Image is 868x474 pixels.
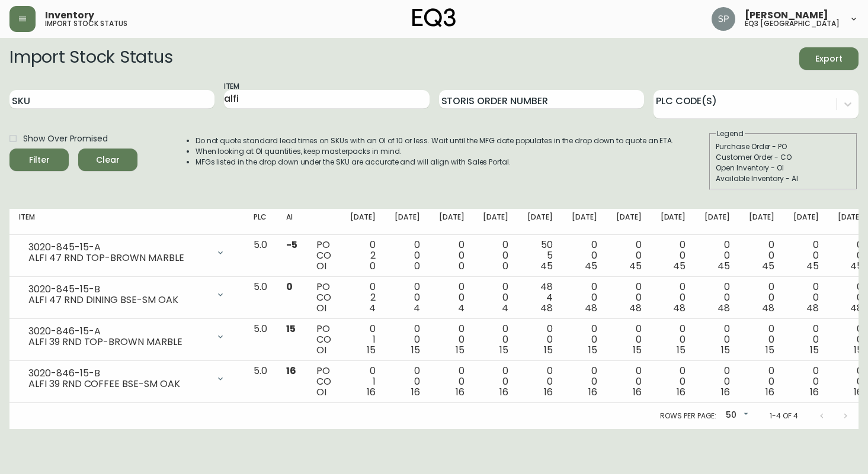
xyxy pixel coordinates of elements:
[838,240,863,272] div: 0 0
[28,295,209,305] div: ALFI 47 RND DINING BSE-SM OAK
[367,385,376,399] span: 16
[502,259,508,273] span: 0
[716,173,851,184] div: Available Inventory - AI
[28,242,209,253] div: 3020-845-15-A
[439,324,465,356] div: 0 0
[762,259,774,273] span: 45
[544,343,553,357] span: 15
[286,322,296,336] span: 15
[78,149,137,171] button: Clear
[704,366,730,398] div: 0 0
[316,343,326,357] span: OI
[660,411,716,421] p: Rows per page:
[499,343,508,357] span: 15
[793,324,819,356] div: 0 0
[718,259,730,273] span: 45
[850,301,863,315] span: 48
[483,282,508,314] div: 0 0
[704,282,730,314] div: 0 0
[544,385,553,399] span: 16
[28,253,209,263] div: ALFI 47 RND TOP-BROWN MARBLE
[286,280,293,294] span: 0
[439,240,465,272] div: 0 0
[316,324,331,356] div: PO CO
[316,240,331,272] div: PO CO
[793,366,819,398] div: 0 0
[244,361,277,403] td: 5.0
[588,343,597,357] span: 15
[28,368,209,379] div: 3020-846-15-B
[456,343,465,357] span: 15
[28,379,209,389] div: ALFI 39 RND COFFEE BSE-SM OAK
[721,343,730,357] span: 15
[456,385,465,399] span: 16
[527,282,553,314] div: 48 4
[196,146,674,157] li: When looking at OI quantities, keep masterpacks in mind.
[765,343,774,357] span: 15
[88,153,128,167] span: Clear
[316,301,326,315] span: OI
[367,343,376,357] span: 15
[572,366,597,398] div: 0 0
[616,366,642,398] div: 0 0
[28,337,209,347] div: ALFI 39 RND TOP-BROWN MARBLE
[369,301,376,315] span: 4
[810,385,819,399] span: 16
[411,343,420,357] span: 15
[716,128,745,139] legend: Legend
[749,282,774,314] div: 0 0
[607,209,651,235] th: [DATE]
[749,240,774,272] div: 0 0
[350,366,376,398] div: 0 1
[473,209,518,235] th: [DATE]
[9,209,244,235] th: Item
[806,259,819,273] span: 45
[196,136,674,146] li: Do not quote standard lead times on SKUs with an OI of 10 or less. Wait until the MFG date popula...
[430,209,474,235] th: [DATE]
[316,259,326,273] span: OI
[395,366,420,398] div: 0 0
[716,163,851,173] div: Open Inventory - OI
[412,8,456,27] img: logo
[518,209,562,235] th: [DATE]
[527,366,553,398] div: 0 0
[854,343,863,357] span: 15
[527,240,553,272] div: 50 5
[244,277,277,319] td: 5.0
[9,47,172,70] h2: Import Stock Status
[721,385,730,399] span: 16
[799,47,859,70] button: Export
[721,406,751,425] div: 50
[762,301,774,315] span: 48
[562,209,607,235] th: [DATE]
[540,301,553,315] span: 48
[277,209,307,235] th: AI
[718,301,730,315] span: 48
[629,259,642,273] span: 45
[28,326,209,337] div: 3020-846-15-A
[9,149,69,171] button: Filter
[838,324,863,356] div: 0 0
[793,282,819,314] div: 0 0
[286,238,297,251] span: -5
[629,301,642,315] span: 48
[616,240,642,272] div: 0 0
[661,240,686,272] div: 0 0
[459,259,465,273] span: 0
[411,385,420,399] span: 16
[395,282,420,314] div: 0 0
[704,324,730,356] div: 0 0
[499,385,508,399] span: 16
[838,366,863,398] div: 0 0
[341,209,385,235] th: [DATE]
[585,301,597,315] span: 48
[633,343,642,357] span: 15
[749,324,774,356] div: 0 0
[483,240,508,272] div: 0 0
[316,385,326,399] span: OI
[45,11,94,20] span: Inventory
[616,324,642,356] div: 0 0
[770,411,798,421] p: 1-4 of 4
[677,343,686,357] span: 15
[673,301,686,315] span: 48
